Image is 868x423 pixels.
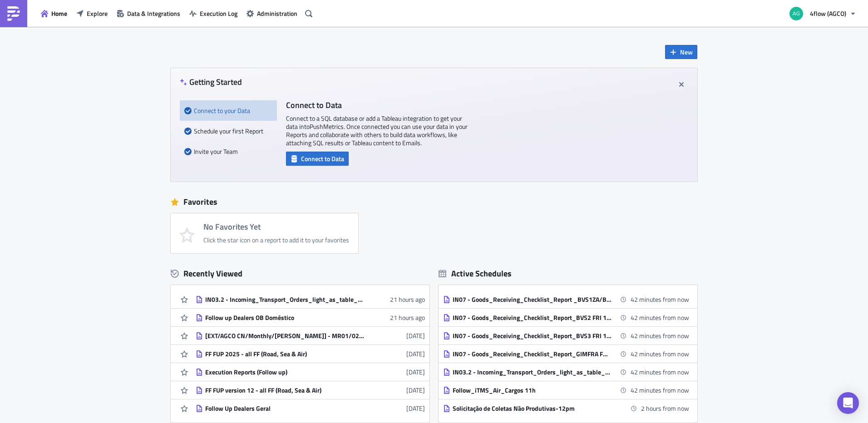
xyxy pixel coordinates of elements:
[196,345,425,363] a: FF FUP 2025 - all FF (Road, Sea & Air)[DATE]
[180,77,242,87] h4: Getting Started
[51,9,67,18] span: Home
[443,381,689,399] a: Follow_iTMS_Air_Cargos 11h42 minutes from now
[185,6,242,20] button: Execution Log
[184,141,272,162] div: Invite your Team
[390,295,425,304] time: 2025-10-02T15:35:25Z
[72,6,112,20] button: Explore
[6,6,21,21] img: PushMetrics
[443,399,689,417] a: Solicitação de Coletas Não Produtivas-12pm2 hours from now
[453,404,612,413] div: Solicitação de Coletas Não Produtivas-12pm
[196,381,425,399] a: FF FUP version 12 - all FF (Road, Sea & Air)[DATE]
[205,332,364,340] div: [EXT/AGCO CN/Monthly/[PERSON_NAME]] - MR01/02/03 Monthly Supplier Performance Input Report_CN AGC...
[203,222,349,231] h4: No Favorites Yet
[257,9,297,18] span: Administration
[127,9,180,18] span: Data & Integrations
[443,345,689,363] a: IN07 - Goods_Receiving_Checklist_Report_GIMFRA FRI 150042 minutes from now
[205,314,364,322] div: Follow up Dealers OB Doméstico
[406,403,425,413] time: 2025-10-01T13:49:41Z
[205,350,364,358] div: FF FUP 2025 - all FF (Road, Sea & Air)
[406,349,425,359] time: 2025-10-02T11:23:25Z
[196,290,425,308] a: IN03.2 - Incoming_Transport_Orders_light_as_table_Report_CSV_BVS/GIMA, Daily (Fri), 0230 PM21 hou...
[390,313,425,322] time: 2025-10-02T15:23:48Z
[203,236,349,244] div: Click the star icon on a report to add it to your favorites
[406,367,425,377] time: 2025-10-02T11:22:47Z
[36,6,72,20] button: Home
[406,331,425,340] time: 2025-10-02T12:01:26Z
[286,152,349,166] button: Connect to Data
[406,385,425,395] time: 2025-10-02T11:21:12Z
[453,314,612,322] div: IN07 - Goods_Receiving_Checklist_Report_BVS2 FRI 1500
[631,367,689,377] time: 2025-10-03 10:00
[631,331,689,340] time: 2025-10-03 10:00
[171,267,429,280] div: Recently Viewed
[301,154,344,163] span: Connect to Data
[443,290,689,308] a: IN07 - Goods_Receiving_Checklist_Report _BVS1ZA/B FRI 150042 minutes from now
[286,153,349,162] a: Connect to Data
[784,4,861,24] button: 4flow (AGCO)
[196,399,425,417] a: Follow Up Dealers Geral[DATE]
[286,100,468,110] h4: Connect to Data
[453,386,612,394] div: Follow_iTMS_Air_Cargos 11h
[453,350,612,358] div: IN07 - Goods_Receiving_Checklist_Report_GIMFRA FRI 1500
[443,309,689,326] a: IN07 - Goods_Receiving_Checklist_Report_BVS2 FRI 150042 minutes from now
[443,327,689,344] a: IN07 - Goods_Receiving_Checklist_Report_BVS3 FRI 150042 minutes from now
[680,47,693,57] span: New
[196,309,425,326] a: Follow up Dealers OB Doméstico21 hours ago
[439,268,512,279] div: Active Schedules
[631,349,689,359] time: 2025-10-03 10:00
[641,403,689,413] time: 2025-10-03 11:00
[810,9,846,18] span: 4flow (AGCO)
[837,392,859,414] div: Open Intercom Messenger
[443,363,689,381] a: IN03.2 - Incoming_Transport_Orders_light_as_table_Report_CSV_BVS/GIMA, Daily (Fri), 0230 PM42 min...
[631,313,689,322] time: 2025-10-03 10:00
[665,45,697,59] button: New
[631,385,689,395] time: 2025-10-03 10:00
[184,121,272,141] div: Schedule your first Report
[196,363,425,381] a: Execution Reports (Follow up)[DATE]
[453,332,612,340] div: IN07 - Goods_Receiving_Checklist_Report_BVS3 FRI 1500
[453,368,612,376] div: IN03.2 - Incoming_Transport_Orders_light_as_table_Report_CSV_BVS/GIMA, Daily (Fri), 0230 PM
[789,6,804,21] img: Avatar
[112,6,185,20] button: Data & Integrations
[200,9,237,18] span: Execution Log
[196,327,425,344] a: [EXT/AGCO CN/Monthly/[PERSON_NAME]] - MR01/02/03 Monthly Supplier Performance Input Report_CN AGC...
[171,195,697,209] div: Favorites
[205,404,364,413] div: Follow Up Dealers Geral
[184,100,272,121] div: Connect to your Data
[205,295,364,304] div: IN03.2 - Incoming_Transport_Orders_light_as_table_Report_CSV_BVS/GIMA, Daily (Fri), 0230 PM
[87,9,108,18] span: Explore
[631,295,689,304] time: 2025-10-03 10:00
[205,368,364,376] div: Execution Reports (Follow up)
[286,114,468,147] p: Connect to a SQL database or add a Tableau integration to get your data into PushMetrics . Once c...
[453,295,612,304] div: IN07 - Goods_Receiving_Checklist_Report _BVS1ZA/B FRI 1500
[205,386,364,394] div: FF FUP version 12 - all FF (Road, Sea & Air)
[242,6,302,20] button: Administration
